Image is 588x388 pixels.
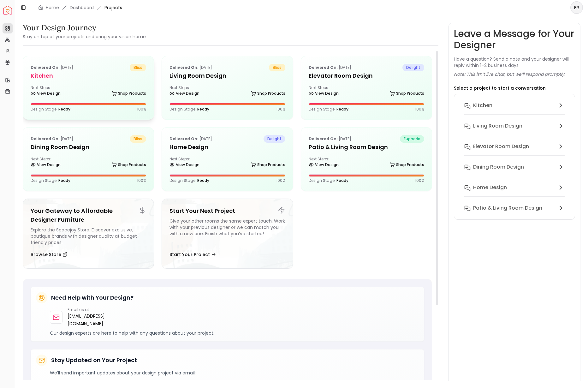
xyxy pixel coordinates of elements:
[50,330,419,336] p: Our design experts are here to help with any questions about your project.
[197,106,209,112] span: Ready
[23,23,146,33] h3: Your Design Journey
[162,199,293,269] a: Start Your Next ProjectGive your other rooms the same expert touch. Work with your previous desig...
[169,143,285,152] h5: Home Design
[70,4,94,11] a: Dashboard
[51,356,137,365] h5: Stay Updated on Your Project
[169,135,212,143] p: [DATE]
[3,6,12,15] a: Spacejoy
[309,65,338,70] b: Delivered on:
[473,184,507,191] h6: Home Design
[454,56,575,69] p: Have a question? Send a note and your designer will reply within 1–2 business days.
[169,206,285,215] h5: Start Your Next Project
[459,202,570,214] button: Patio & Living Room Design
[459,140,570,161] button: Elevator Room Design
[31,71,146,80] h5: Kitchen
[473,102,492,109] h6: Kitchen
[104,4,122,11] span: Projects
[31,136,60,141] b: Delivered on:
[31,65,60,70] b: Delivered on:
[58,178,70,183] span: Ready
[309,136,338,141] b: Delivered on:
[169,71,285,80] h5: Living Room Design
[390,89,424,98] a: Shop Products
[390,160,424,169] a: Shop Products
[169,85,285,98] div: Next Steps:
[137,178,146,183] p: 100 %
[169,160,199,169] a: View Design
[169,107,209,112] p: Design Stage:
[68,312,134,327] a: [EMAIL_ADDRESS][DOMAIN_NAME]
[169,218,285,246] div: Give your other rooms the same expert touch. Work with your previous designer or we can match you...
[454,71,565,77] p: Note: This isn’t live chat, but we’ll respond promptly.
[309,135,351,143] p: [DATE]
[31,64,73,71] p: [DATE]
[38,4,122,11] nav: breadcrumb
[309,89,339,98] a: View Design
[31,178,70,183] p: Design Stage:
[31,157,146,169] div: Next Steps:
[23,33,146,40] small: Stay on top of your projects and bring your vision home
[31,135,73,143] p: [DATE]
[276,107,285,112] p: 100 %
[415,178,424,183] p: 100 %
[269,64,285,71] span: bliss
[169,248,216,261] button: Start Your Project
[251,160,285,169] a: Shop Products
[336,178,348,183] span: Ready
[197,178,209,183] span: Ready
[309,64,351,71] p: [DATE]
[400,135,424,143] span: euphoria
[473,204,542,212] h6: Patio & Living Room Design
[264,135,285,143] span: delight
[130,135,146,143] span: bliss
[459,120,570,140] button: Living Room Design
[309,71,424,80] h5: Elevator Room Design
[309,160,339,169] a: View Design
[23,199,154,269] a: Your Gateway to Affordable Designer FurnitureExplore the Spacejoy Store. Discover exclusive, bout...
[473,163,524,171] h6: Dining Room Design
[473,143,529,150] h6: Elevator Room Design
[46,4,59,11] a: Home
[68,307,134,312] p: Email us at
[169,64,212,71] p: [DATE]
[251,89,285,98] a: Shop Products
[169,65,199,70] b: Delivered on:
[51,293,134,302] h5: Need Help with Your Design?
[112,89,146,98] a: Shop Products
[31,227,146,246] div: Explore the Spacejoy Store. Discover exclusive, boutique brands with designer quality at budget-f...
[571,2,582,13] span: FR
[309,178,348,183] p: Design Stage:
[112,160,146,169] a: Shop Products
[31,107,70,112] p: Design Stage:
[336,106,348,112] span: Ready
[137,107,146,112] p: 100 %
[31,143,146,152] h5: Dining Room Design
[169,136,199,141] b: Delivered on:
[169,89,199,98] a: View Design
[459,181,570,202] button: Home Design
[459,99,570,120] button: Kitchen
[31,89,61,98] a: View Design
[3,6,12,15] img: Spacejoy Logo
[309,143,424,152] h5: Patio & Living Room Design
[309,85,424,98] div: Next Steps:
[31,206,146,224] h5: Your Gateway to Affordable Designer Furniture
[473,122,522,130] h6: Living Room Design
[50,370,419,376] p: We'll send important updates about your design project via email:
[459,161,570,181] button: Dining Room Design
[309,157,424,169] div: Next Steps:
[454,85,546,91] p: Select a project to start a conversation
[570,1,583,14] button: FR
[454,28,575,51] h3: Leave a Message for Your Designer
[402,64,424,71] span: delight
[169,157,285,169] div: Next Steps:
[130,64,146,71] span: bliss
[309,107,348,112] p: Design Stage:
[276,178,285,183] p: 100 %
[31,248,68,261] button: Browse Store
[31,85,146,98] div: Next Steps:
[415,107,424,112] p: 100 %
[31,160,61,169] a: View Design
[58,106,70,112] span: Ready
